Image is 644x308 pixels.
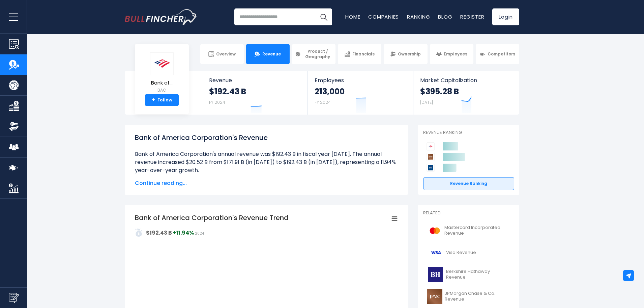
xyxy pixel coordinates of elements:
[315,8,332,25] button: Search
[125,9,198,25] img: Bullfincher logo
[423,265,514,284] a: Berkshire Hathaway Revenue
[427,245,444,260] img: V logo
[427,153,435,161] img: JPMorgan Chase & Co. competitors logo
[146,229,172,237] strong: $192.43 B
[145,94,179,106] a: +Follow
[427,289,443,304] img: JPM logo
[292,44,335,64] a: Product / Geography
[303,49,332,59] span: Product / Geography
[352,51,375,57] span: Financials
[427,164,435,172] img: Citigroup competitors logo
[427,223,442,238] img: MA logo
[488,51,515,57] span: Competitors
[338,44,381,64] a: Financials
[135,229,143,237] img: addasd
[209,77,301,84] span: Revenue
[315,86,345,97] strong: 213,000
[308,71,413,115] a: Employees 213,000 FY 2024
[368,13,399,20] a: Companies
[262,51,281,57] span: Revenue
[135,179,398,187] span: Continue reading...
[423,287,514,306] a: JPMorgan Chase & Co. Revenue
[246,44,290,64] a: Revenue
[420,86,459,97] strong: $395.28 B
[423,130,514,136] p: Revenue Ranking
[150,52,174,94] a: Bank of... BAC
[315,77,406,84] span: Employees
[444,51,467,57] span: Employees
[125,9,197,25] a: Go to homepage
[413,71,519,115] a: Market Capitalization $395.28 B [DATE]
[200,44,244,64] a: Overview
[420,99,433,105] small: [DATE]
[9,121,19,132] img: Ownership
[476,44,519,64] a: Competitors
[423,177,514,190] a: Revenue Ranking
[420,77,512,84] span: Market Capitalization
[460,13,484,20] a: Register
[202,71,308,115] a: Revenue $192.43 B FY 2024
[345,13,360,20] a: Home
[438,13,452,20] a: Blog
[492,8,519,25] a: Login
[209,86,246,97] strong: $192.43 B
[427,267,444,282] img: BRK-B logo
[423,210,514,216] p: Related
[135,213,289,222] tspan: Bank of America Corporation's Revenue Trend
[430,44,473,64] a: Employees
[423,243,514,262] a: Visa Revenue
[427,142,435,150] img: Bank of America Corporation competitors logo
[135,150,398,174] li: Bank of America Corporation's annual revenue was $192.43 B in fiscal year [DATE]. The annual reve...
[135,133,398,143] h1: Bank of America Corporation's Revenue
[423,221,514,240] a: Mastercard Incorporated Revenue
[152,97,155,103] strong: +
[384,44,427,64] a: Ownership
[398,51,421,57] span: Ownership
[150,80,174,86] span: Bank of...
[315,99,331,105] small: FY 2024
[209,99,225,105] small: FY 2024
[195,231,204,236] span: 2024
[216,51,236,57] span: Overview
[173,229,194,237] strong: +11.94%
[407,13,430,20] a: Ranking
[150,87,174,93] small: BAC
